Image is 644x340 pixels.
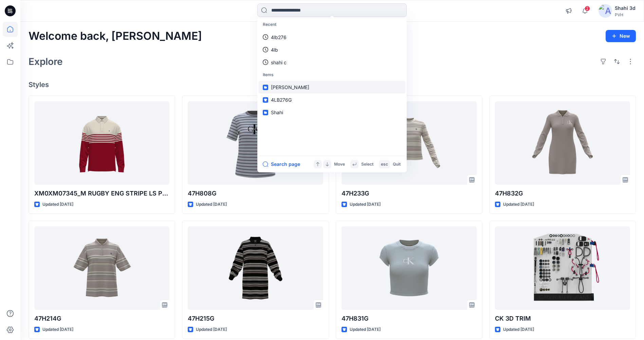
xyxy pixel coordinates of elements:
p: XM0XM07345_M RUGBY ENG STRIPE LS POLO_PROTO_V02 [34,189,169,198]
a: Shahi [259,106,405,119]
p: Updated [DATE] [503,326,534,333]
p: Updated [DATE] [42,201,73,208]
p: Quit [393,161,401,168]
span: 2 [585,6,590,11]
p: 47H215G [188,314,323,323]
p: 47H832G [495,189,630,198]
p: Move [334,161,345,168]
span: 4LB276G [271,97,292,103]
p: 4lb [271,46,278,53]
a: 47H808G [188,101,323,185]
h4: Styles [29,81,636,89]
a: 47H214G [34,226,169,310]
a: 47H233G [342,101,477,185]
button: New [606,30,636,42]
p: 47H214G [34,314,169,323]
a: 47H215G [188,226,323,310]
p: Updated [DATE] [196,201,227,208]
span: Shahi [271,109,283,115]
p: 47H831G [342,314,477,323]
h2: Explore [29,56,63,67]
p: Updated [DATE] [196,326,227,333]
h2: Welcome back, [PERSON_NAME] [29,30,202,42]
a: [PERSON_NAME] [259,81,405,93]
a: shahi c [259,56,405,69]
p: CK 3D TRIM [495,314,630,323]
p: Updated [DATE] [350,326,381,333]
p: Updated [DATE] [350,201,381,208]
span: [PERSON_NAME] [271,84,309,90]
p: Select [361,161,373,168]
a: 4lb276 [259,31,405,44]
p: 47H808G [188,189,323,198]
div: Shahi 3d [615,4,636,12]
p: Items [259,69,405,81]
a: 4lb [259,44,405,56]
button: Search page [263,160,300,168]
p: Updated [DATE] [42,326,73,333]
p: Updated [DATE] [503,201,534,208]
a: 4LB276G [259,93,405,106]
img: avatar [599,4,612,18]
p: esc [381,161,388,168]
a: XM0XM07345_M RUGBY ENG STRIPE LS POLO_PROTO_V02 [34,101,169,185]
p: Recent [259,18,405,31]
a: CK 3D TRIM [495,226,630,310]
p: 4lb276 [271,34,287,41]
div: PVH [615,12,636,17]
a: 47H832G [495,101,630,185]
p: 47H233G [342,189,477,198]
a: 47H831G [342,226,477,310]
p: shahi c [271,59,287,66]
